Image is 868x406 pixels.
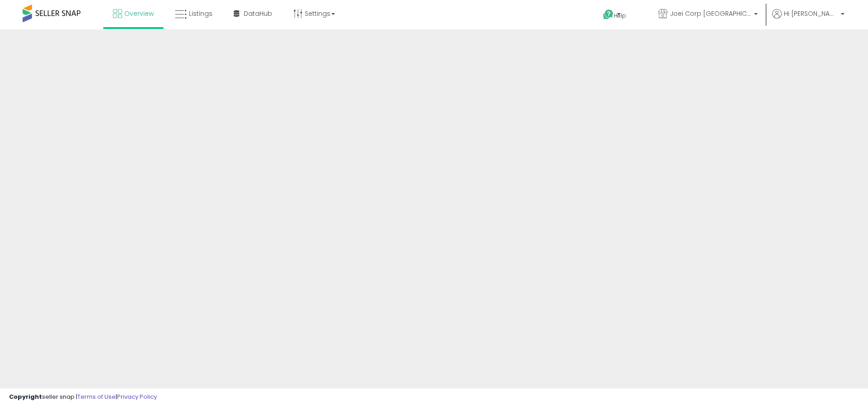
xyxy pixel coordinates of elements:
[124,9,154,18] span: Overview
[603,9,614,20] i: Get Help
[784,9,838,18] span: Hi [PERSON_NAME]
[117,392,157,401] a: Privacy Policy
[189,9,212,18] span: Listings
[9,392,42,401] strong: Copyright
[77,392,116,401] a: Terms of Use
[244,9,272,18] span: DataHub
[670,9,751,18] span: Joei Corp [GEOGRAPHIC_DATA]
[614,12,626,19] span: Help
[596,2,644,29] a: Help
[9,393,157,401] div: seller snap | |
[772,9,844,29] a: Hi [PERSON_NAME]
